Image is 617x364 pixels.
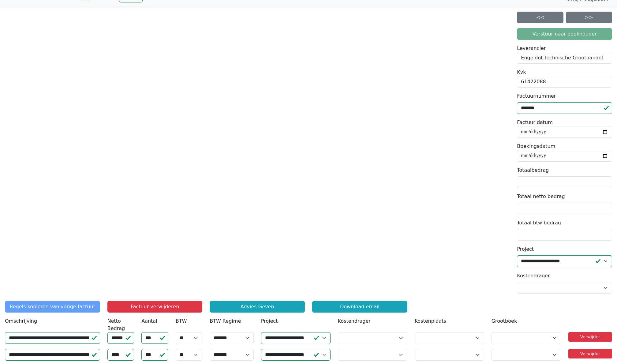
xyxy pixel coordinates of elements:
[517,76,612,88] div: 61422088
[415,317,446,325] label: Kostenplaats
[517,143,555,150] label: Boekingsdatum
[107,301,203,313] button: Factuur verwijderen
[517,52,612,64] div: Engeldot Technische Groothandel
[517,219,561,227] label: Totaal btw bedrag
[517,193,565,200] label: Totaal netto bedrag
[517,167,549,174] label: Totaalbedrag
[568,349,612,358] a: Verwijder
[517,272,550,280] label: Kostendrager
[566,12,612,23] a: >>
[517,69,526,76] label: Kvk
[107,317,134,332] label: Netto Bedrag
[517,246,534,253] label: Project
[210,317,241,325] label: BTW Regime
[517,45,546,52] label: Leverancier
[210,301,305,313] a: Advies Geven
[517,92,556,100] label: Factuurnummer
[517,119,553,126] label: Factuur datum
[568,332,612,342] a: Verwijder
[141,317,157,325] label: Aantal
[5,317,37,325] label: Omschrijving
[492,317,517,325] label: Grootboek
[261,317,278,325] label: Project
[312,301,407,313] a: Download email
[176,317,187,325] label: BTW
[338,317,371,325] label: Kostendrager
[517,12,563,23] a: <<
